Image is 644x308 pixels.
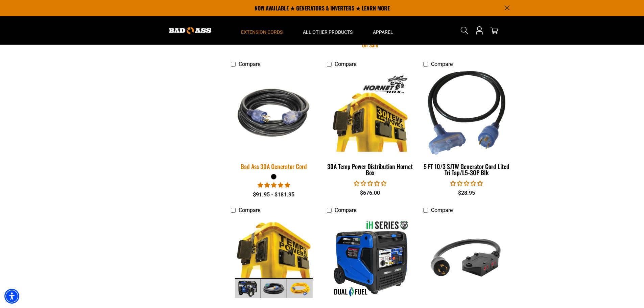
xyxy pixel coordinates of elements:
[474,16,485,45] a: Open this option
[327,42,413,48] div: On Sale
[328,220,413,298] img: DuroMax 7,000 Watt Dual Fuel Inverter
[231,163,317,169] div: Bad Ass 30A Generator Cord
[363,16,403,45] summary: Apparel
[424,71,509,155] img: 5 FT 10/3 SJTW Generator Cord Lited Tri Tap/L5-30P Blk
[327,163,413,175] div: 30A Temp Power Distribution Hornet Box
[327,189,413,197] div: $676.00
[303,29,353,35] span: All Other Products
[423,71,509,180] a: 5 FT 10/3 SJTW Generator Cord Lited Tri Tap/L5-30P Blk 5 FT 10/3 SJTW Generator Cord Lited Tri Ta...
[424,220,509,298] img: 2 FT 12/4 STW Molded A&B Phase Quad w/ L14-30P
[328,74,413,152] img: 30A Temp Power Distribution Hornet Box
[258,182,290,188] span: 5.00 stars
[231,71,317,173] a: black Bad Ass 30A Generator Cord
[231,220,316,298] img: 4-in-1 Temp Power Kit with 30A Inverter
[354,180,386,187] span: 0.00 stars
[423,163,509,175] div: 5 FT 10/3 SJTW Generator Cord Lited Tri Tap/L5-30P Blk
[4,289,19,304] div: Accessibility Menu
[169,27,211,34] img: Bad Ass Extension Cords
[293,16,363,45] summary: All Other Products
[335,207,356,213] span: Compare
[239,61,260,67] span: Compare
[231,16,293,45] summary: Extension Cords
[335,61,356,67] span: Compare
[241,29,283,35] span: Extension Cords
[423,189,509,197] div: $28.95
[450,180,483,187] span: 0.00 stars
[327,71,413,180] a: 30A Temp Power Distribution Hornet Box 30A Temp Power Distribution Hornet Box
[239,207,260,213] span: Compare
[459,25,470,36] summary: Search
[431,207,453,213] span: Compare
[489,26,500,34] a: cart
[226,70,321,156] img: black
[431,61,453,67] span: Compare
[373,29,393,35] span: Apparel
[231,191,317,199] div: $91.95 - $181.95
